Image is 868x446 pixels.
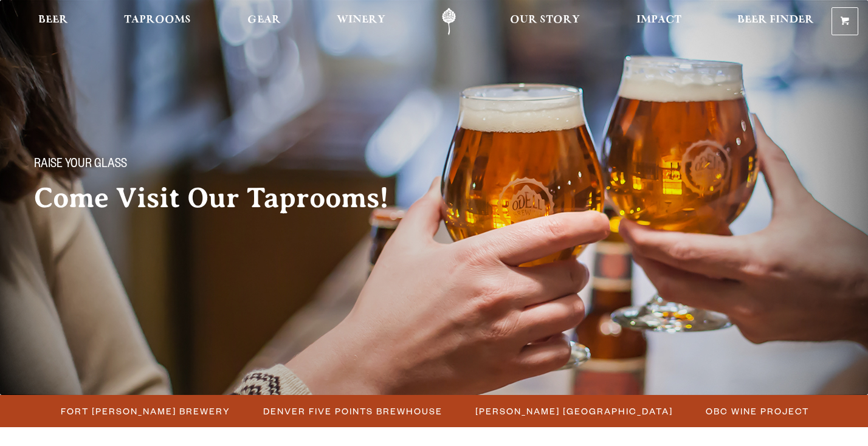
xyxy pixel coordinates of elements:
[38,15,68,25] span: Beer
[256,402,449,420] a: Denver Five Points Brewhouse
[337,15,385,25] span: Winery
[698,402,815,420] a: OBC Wine Project
[629,8,689,35] a: Impact
[475,402,673,420] span: [PERSON_NAME] [GEOGRAPHIC_DATA]
[706,402,809,420] span: OBC Wine Project
[116,8,199,35] a: Taprooms
[61,402,230,420] span: Fort [PERSON_NAME] Brewery
[124,15,191,25] span: Taprooms
[729,8,822,35] a: Beer Finder
[34,157,127,173] span: Raise your glass
[30,8,76,35] a: Beer
[636,15,681,25] span: Impact
[239,8,289,35] a: Gear
[53,402,236,420] a: Fort [PERSON_NAME] Brewery
[263,402,443,420] span: Denver Five Points Brewhouse
[247,15,281,25] span: Gear
[510,15,580,25] span: Our Story
[468,402,679,420] a: [PERSON_NAME] [GEOGRAPHIC_DATA]
[34,183,413,213] h2: Come Visit Our Taprooms!
[426,8,472,35] a: Odell Home
[329,8,393,35] a: Winery
[737,15,814,25] span: Beer Finder
[502,8,588,35] a: Our Story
